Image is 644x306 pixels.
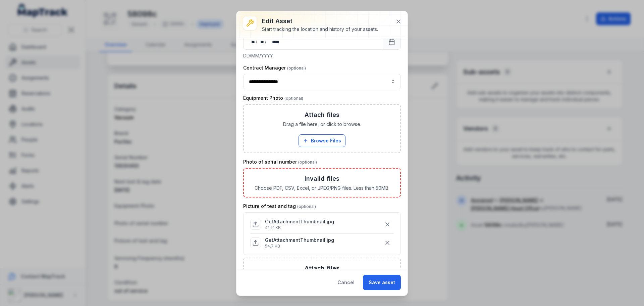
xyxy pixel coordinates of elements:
[255,185,389,191] span: Choose PDF, CSV, Excel, or JPEG/PNG files. Less than 50MB.
[265,218,334,225] p: GetAttachmentThumbnail.jpg
[305,174,339,183] h3: Invalid files
[243,159,317,165] label: Photo of serial number
[256,39,258,45] div: /
[243,95,303,101] label: Equipment Photo
[265,237,334,244] p: GetAttachmentThumbnail.jpg
[243,203,316,210] label: Picture of test and tag
[243,74,401,89] input: asset-edit:cf[3efdffd9-f055-49d9-9a65-0e9f08d77abc]-label
[363,275,401,290] button: Save asset
[243,52,401,59] p: DD/MM/YYYY
[249,39,256,45] div: day,
[262,16,378,26] h3: Edit asset
[265,225,334,230] p: 41.21 KB
[305,110,339,120] h3: Attach files
[265,244,334,249] p: 54.7 KB
[305,264,339,273] h3: Attach files
[262,26,378,33] div: Start tracking the location and history of your assets.
[267,39,280,45] div: year,
[258,39,265,45] div: month,
[243,64,306,71] label: Contract Manager
[299,134,345,147] button: Browse Files
[283,121,361,128] span: Drag a file here, or click to browse.
[265,39,267,45] div: /
[332,275,360,290] button: Cancel
[383,34,401,50] button: Calendar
